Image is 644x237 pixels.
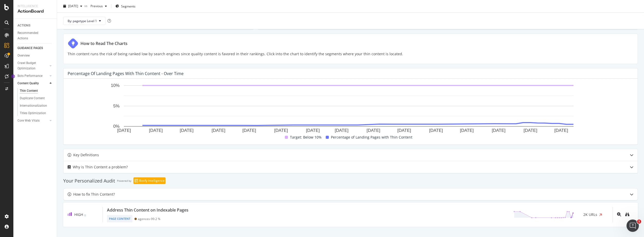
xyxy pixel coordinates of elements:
[111,83,120,88] text: 10%
[523,128,537,133] text: [DATE]
[17,60,44,71] div: Crawl Budget Optimization
[492,128,506,133] text: [DATE]
[17,73,48,79] a: Bots Performance
[73,164,128,170] div: Why is Thin Content a problem?
[80,40,128,47] div: How to Read The Charts
[17,118,40,123] div: Core Web Vitals
[20,103,47,108] div: Internationalization
[625,212,629,216] div: binoculars
[460,128,474,133] text: [DATE]
[121,4,135,8] span: Segments
[17,8,53,14] div: ActionBoard
[397,128,411,133] text: [DATE]
[20,111,53,116] a: Titles Optimization
[17,81,39,86] div: Content Quality
[117,178,131,184] div: Powered by
[180,128,194,133] text: [DATE]
[274,128,288,133] text: [DATE]
[113,2,138,10] button: Segments
[63,17,105,25] button: By: pagetype Level 1
[20,96,53,101] a: Duplicate Content
[429,128,443,133] text: [DATE]
[617,212,621,216] div: magnifying-glass-plus
[242,128,256,133] text: [DATE]
[88,4,103,8] span: Previous
[84,215,86,216] img: Equal
[149,128,163,133] text: [DATE]
[331,134,412,140] span: Percentage of Landing Pages with Thin Content
[68,71,184,76] div: Percentage of Landing Pages with Thin Content - Over Time
[212,128,225,133] text: [DATE]
[113,124,120,129] text: 0%
[367,128,380,133] text: [DATE]
[20,111,46,116] div: Titles Optimization
[20,88,53,94] a: Thin Content
[68,83,630,134] svg: A chart.
[20,103,53,108] a: Internationalization
[107,207,188,213] div: Address Thin Content on Indexable Pages
[17,60,48,71] a: Crawl Budget Optimization
[117,128,131,133] text: [DATE]
[63,178,115,184] div: Your Personalized Audit
[637,220,641,224] span: 1
[17,53,30,58] div: Overview
[107,215,132,222] div: Page Content
[17,45,53,51] a: GUIDANCE PAGES
[17,4,53,8] div: Intelligence
[290,134,322,140] span: Target: Below 10%
[17,73,42,79] div: Bots Performance
[113,104,120,108] text: 5%
[335,128,349,133] text: [DATE]
[17,30,48,41] div: Recommended Actions
[68,4,78,8] span: 2025 Oct. 13th
[554,128,568,133] text: [DATE]
[17,45,43,51] div: GUIDANCE PAGES
[17,53,53,58] a: Overview
[625,212,629,217] a: binoculars
[17,118,48,123] a: Core Web Vitals
[17,23,53,28] a: ACTIONS
[74,212,83,217] span: High
[17,81,48,86] a: Content Quality
[139,178,165,183] div: Botify Intelligence
[84,3,88,8] span: vs
[61,2,84,10] button: [DATE]
[68,51,403,57] p: Thin content runs the risk of being ranked low by search engines since quality content is favored...
[73,191,115,197] div: How to fix Thin Content?
[73,152,99,158] div: Key Definitions
[627,220,639,232] iframe: Intercom live chat
[583,212,597,218] span: 2K URLs
[20,88,38,94] div: Thin Content
[306,128,320,133] text: [DATE]
[11,74,15,79] div: Tooltip anchor
[88,2,109,10] button: Previous
[138,217,160,221] div: agences - 99.2 %
[68,19,97,23] span: By: pagetype Level 1
[17,23,30,28] div: ACTIONS
[17,30,53,41] a: Recommended Actions
[20,96,45,101] div: Duplicate Content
